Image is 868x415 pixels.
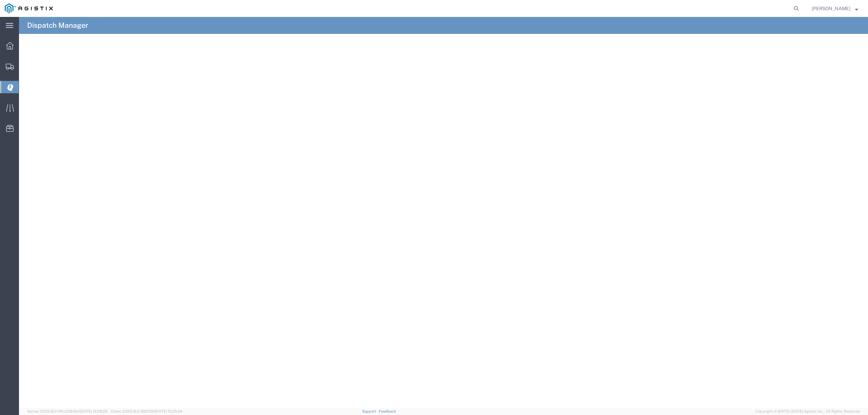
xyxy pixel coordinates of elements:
span: Server: 2025.16.0-1ffcc23b9e2 [27,409,107,413]
span: Lorretta Ayala [812,5,850,12]
a: Feedback [379,409,396,413]
span: Copyright © [DATE]-[DATE] Agistix Inc., All Rights Reserved [755,409,860,414]
a: Support [362,409,379,413]
span: Client: 2025.16.0-1592391 [111,409,182,413]
h4: Dispatch Manager [27,17,88,34]
img: logo [5,3,53,14]
span: [DATE] 12:25:34 [155,409,182,413]
button: [PERSON_NAME] [811,4,859,13]
span: [DATE] 12:29:29 [80,409,107,413]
